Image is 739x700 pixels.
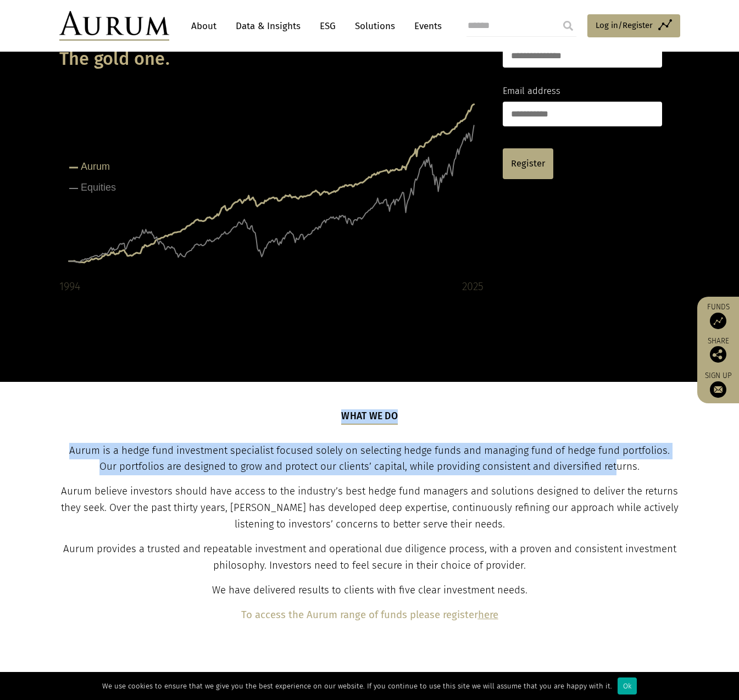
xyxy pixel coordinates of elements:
label: Email address [503,84,560,98]
div: Ok [618,677,637,695]
a: Sign up [703,371,734,398]
tspan: Aurum [81,161,110,172]
a: here [478,609,498,621]
span: Aurum provides a trusted and repeatable investment and operational due diligence process, with a ... [63,543,676,571]
img: Share this post [710,346,726,363]
div: 2025 [462,277,484,295]
div: 1994 [59,277,80,295]
a: ESG [314,16,341,36]
b: To access the Aurum range of funds please register [241,609,478,621]
span: We have delivered results to clients with five clear investment needs. [212,584,527,596]
img: Access Funds [710,313,726,329]
span: Aurum is a hedge fund investment specialist focused solely on selecting hedge funds and managing ... [69,445,670,473]
img: Aurum [59,11,169,41]
a: Register [503,148,553,179]
tspan: Equities [81,182,116,193]
a: Events [409,16,442,36]
a: Log in/Register [587,14,680,37]
a: Solutions [349,16,401,36]
a: Funds [703,302,734,329]
img: Sign up to our newsletter [710,381,726,398]
a: About [186,16,222,36]
a: Data & Insights [230,16,306,36]
span: Log in/Register [596,19,653,32]
span: The gold one. [59,48,170,70]
div: Share [703,337,734,363]
span: Aurum believe investors should have access to the industry’s best hedge fund managers and solutio... [61,485,679,530]
input: Submit [557,15,579,37]
h5: What we do [341,409,398,425]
